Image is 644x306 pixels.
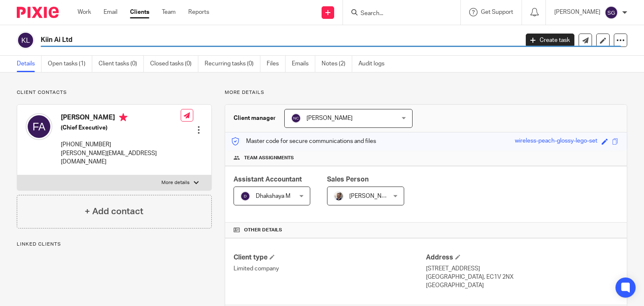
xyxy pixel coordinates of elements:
[61,124,181,132] h5: (Chief Executive)
[17,89,212,96] p: Client contacts
[526,34,574,47] a: Create task
[61,140,181,149] p: [PHONE_NUMBER]
[41,36,419,44] h2: Kiin Ai Ltd
[161,179,190,186] p: More details
[334,191,344,201] img: Matt%20Circle.png
[61,113,181,124] h4: [PERSON_NAME]
[61,149,181,166] p: [PERSON_NAME][EMAIL_ADDRESS][DOMAIN_NAME]
[48,56,92,72] a: Open tasks (1)
[17,31,34,49] img: svg%3E
[322,56,352,72] a: Notes (2)
[426,265,618,273] p: [STREET_ADDRESS]
[267,56,286,72] a: Files
[234,265,426,273] p: Limited company
[327,176,369,183] span: Sales Person
[85,205,143,218] h4: + Add contact
[17,7,59,18] img: Pixie
[360,10,435,18] input: Search
[554,8,600,16] p: [PERSON_NAME]
[234,114,276,122] h3: Client manager
[162,8,176,16] a: Team
[426,273,618,281] p: [GEOGRAPHIC_DATA], EC1V 2NX
[17,241,212,248] p: Linked clients
[358,56,391,72] a: Audit logs
[292,56,315,72] a: Emails
[244,155,294,161] span: Team assignments
[244,227,282,233] span: Other details
[349,193,395,199] span: [PERSON_NAME]
[291,113,301,123] img: svg%3E
[306,115,353,121] span: [PERSON_NAME]
[205,56,260,72] a: Recurring tasks (0)
[104,8,117,16] a: Email
[119,113,127,122] i: Primary
[26,113,52,140] img: svg%3E
[234,176,302,183] span: Assistant Accountant
[17,56,42,72] a: Details
[426,253,618,262] h4: Address
[256,193,291,199] span: Dhakshaya M
[426,281,618,290] p: [GEOGRAPHIC_DATA]
[188,8,209,16] a: Reports
[78,8,91,16] a: Work
[150,56,198,72] a: Closed tasks (0)
[515,137,597,146] div: wireless-peach-glossy-lego-set
[99,56,144,72] a: Client tasks (0)
[481,9,513,15] span: Get Support
[605,6,618,19] img: svg%3E
[231,137,376,145] p: Master code for secure communications and files
[130,8,149,16] a: Clients
[225,89,627,96] p: More details
[234,253,426,262] h4: Client type
[240,191,250,201] img: svg%3E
